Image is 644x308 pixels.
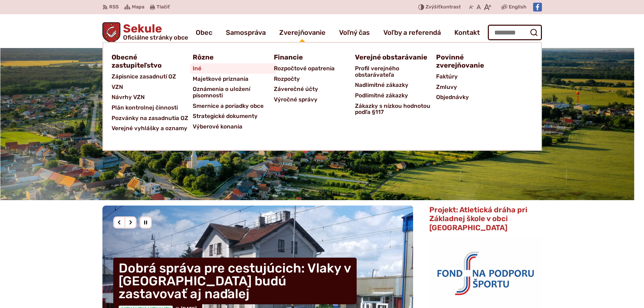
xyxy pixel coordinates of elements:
div: Nasledujúci slajd [124,216,137,229]
span: Záverečné účty [274,84,318,94]
a: Smernice a poriadky obce [193,101,274,111]
a: Plán kontrolnej činnosti [112,102,193,113]
span: Faktúry [436,71,458,82]
span: Strategické dokumenty [193,111,258,121]
a: Objednávky [436,92,517,102]
a: Majetkové priznania [193,74,274,84]
span: Plán kontrolnej činnosti [112,102,178,113]
a: Obecné zastupiteľstvo [112,51,185,71]
a: Iné [193,63,274,74]
span: Financie [274,51,303,63]
span: Projekt: Atletická dráha pri Základnej škole v obci [GEOGRAPHIC_DATA] [429,205,527,232]
span: kontrast [426,4,461,10]
span: Rôzne [193,51,214,63]
span: RSS [109,3,119,11]
a: Verejné vyhlášky a oznamy [112,123,193,134]
span: Smernice a poriadky obce [193,101,264,111]
span: Podlimitné zákazky [355,90,408,101]
img: Prejsť na Facebook stránku [533,3,542,11]
a: Voľný čas [339,23,370,42]
a: Obec [196,23,212,42]
a: Kontakt [454,23,480,42]
a: Faktúry [436,71,517,82]
a: Verejné obstarávanie [355,51,428,63]
a: Samospráva [226,23,266,42]
span: Rozpočty [274,74,300,84]
span: English [509,3,526,11]
a: Návrhy VZN [112,92,193,102]
span: Zvýšiť [426,4,440,10]
div: Predošlý slajd [113,216,125,229]
span: Pozvánky na zasadnutia OZ [112,113,188,123]
a: Podlimitné zákazky [355,90,436,101]
a: Strategické dokumenty [193,111,274,121]
a: English [507,3,528,11]
h4: Dobrá správa pre cestujúcich: Vlaky v [GEOGRAPHIC_DATA] budú zastavovať aj naďalej [113,258,357,304]
a: Zmluvy [436,82,517,92]
a: Rozpočtové opatrenia [274,63,355,74]
span: Verejné obstarávanie [355,51,427,63]
a: Profil verejného obstarávateľa [355,63,436,80]
div: Pozastaviť pohyb slajdera [140,216,152,229]
a: Logo Sekule, prejsť na domovskú stránku. [102,22,188,43]
a: Rozpočty [274,74,355,84]
span: Verejné vyhlášky a oznamy [112,123,187,134]
span: Objednávky [436,92,469,102]
span: Oficiálne stránky obce [123,34,188,41]
span: Výročné správy [274,94,317,105]
a: Oznámenia o uložení písomnosti [193,84,274,100]
a: Záverečné účty [274,84,355,94]
span: Mapa [132,3,144,11]
a: Zápisnice zasadnutí OZ [112,71,193,82]
a: VZN [112,82,193,92]
h1: Sekule [120,23,188,41]
a: Rôzne [193,51,266,63]
span: Iné [193,63,201,74]
span: Návrhy VZN [112,92,145,102]
span: Výberové konania [193,121,242,132]
span: Zmluvy [436,82,457,92]
span: Nadlimitné zákazky [355,80,408,90]
a: Zákazky s nízkou hodnotou podľa §117 [355,101,436,117]
a: Výročné správy [274,94,355,105]
span: Rozpočtové opatrenia [274,63,335,74]
a: Pozvánky na zasadnutia OZ [112,113,193,123]
a: Výberové konania [193,121,274,132]
a: Nadlimitné zákazky [355,80,436,90]
a: Povinné zverejňovanie [436,51,509,71]
a: Zverejňovanie [279,23,326,42]
a: Voľby a referendá [383,23,441,42]
span: Majetkové priznania [193,74,248,84]
span: VZN [112,82,123,92]
a: Financie [274,51,347,63]
img: Prejsť na domovskú stránku [102,22,121,43]
span: Zápisnice zasadnutí OZ [112,71,176,82]
span: Tlačiť [157,4,170,10]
